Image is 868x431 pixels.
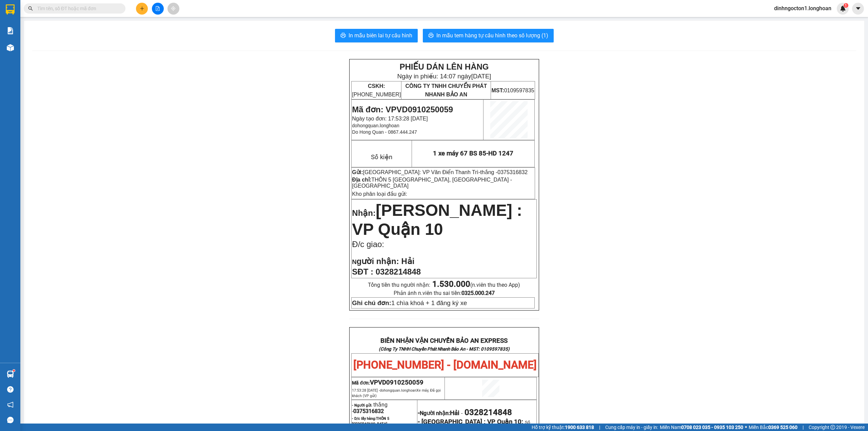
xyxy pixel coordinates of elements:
[379,346,510,352] strong: (Công Ty TNHH Chuyển Phát Nhanh Bảo An - MST: 0109597835)
[418,418,523,426] span: - [GEOGRAPHIC_DATA] : VP Quận 10:
[432,279,470,289] strong: 1.530.000
[13,370,15,372] sup: 1
[371,153,392,161] span: Số kiện
[532,424,594,431] span: Hỗ trợ kỹ thuật:
[353,408,384,414] span: 0375316832
[852,3,864,15] button: caret-down
[497,169,528,175] span: 0375316832
[352,267,373,276] strong: SĐT :
[436,31,548,40] span: In mẫu tem hàng tự cấu hình theo số lượng (1)
[418,409,459,417] strong: -
[768,425,797,430] strong: 0369 525 060
[352,191,407,197] span: Kho phân loại đầu gửi:
[352,299,467,306] span: 1 chìa khoá + 1 đăng ký xe
[352,123,399,128] span: dohongquan.longhoan
[352,177,512,189] span: THÔN 5 [GEOGRAPHIC_DATA], [GEOGRAPHIC_DATA] - [GEOGRAPHIC_DATA]
[480,169,528,175] span: thắng -
[352,169,363,175] strong: Gửi:
[465,408,512,417] span: 0328214848
[7,27,14,34] img: solution-icon
[803,424,804,431] span: |
[353,358,537,371] span: [PHONE_NUMBER] - [DOMAIN_NAME]
[428,33,434,39] span: printer
[136,3,148,15] button: plus
[352,201,522,238] span: [PERSON_NAME] : VP Quận 10
[405,83,487,97] span: CÔNG TY TNHH CHUYỂN PHÁT NHANH BẢO AN
[423,29,554,42] button: printerIn mẫu tem hàng tự cấu hình theo số lượng (1)
[352,388,441,398] span: 17:53:28 [DATE] -
[844,3,848,8] sup: 1
[478,169,528,175] span: -
[394,290,495,296] span: Phản ánh n.viên thu sai tiền:
[7,371,14,378] img: warehouse-icon
[363,169,479,175] span: [GEOGRAPHIC_DATA]: VP Văn Điển Thanh Trì
[855,5,861,12] span: caret-down
[7,417,14,423] span: message
[660,424,743,431] span: Miền Nam
[420,410,459,416] span: Người nhận:
[352,403,372,408] strong: - Người gửi:
[830,425,835,430] span: copyright
[352,83,401,97] span: [PHONE_NUMBER]
[352,258,399,265] strong: N
[140,6,144,11] span: plus
[171,6,176,11] span: aim
[433,150,513,157] span: 1 xe máy 67 BS 85-HD 1247
[769,4,837,13] span: dinhngocton1.longhoan
[7,386,14,393] span: question-circle
[432,282,520,288] span: (n.viên thu theo App)
[352,177,371,183] strong: Địa chỉ:
[370,379,423,386] span: VPVD0910250059
[368,282,520,288] span: Tổng tiền thu người nhận:
[7,401,14,408] span: notification
[565,425,594,430] strong: 1900 633 818
[401,257,414,266] span: Hải
[491,88,534,93] span: 0109597835
[352,116,428,121] span: Ngày tạo đơn: 17:53:28 [DATE]
[605,424,658,431] span: Cung cấp máy in - giấy in:
[352,208,376,218] span: Nhận:
[352,388,441,398] span: dohongquan.longhoan
[745,426,747,429] span: ⚪️
[352,401,388,414] span: thắng -
[845,3,847,8] span: 1
[349,31,412,40] span: In mẫu biên lai tự cấu hình
[167,3,179,15] button: aim
[352,129,417,135] span: Do Hong Quan - 0867.444.247
[7,44,14,51] img: warehouse-icon
[399,62,489,71] strong: PHIẾU DÁN LÊN HÀNG
[840,5,846,12] img: icon-new-feature
[352,240,384,249] span: Đ/c giao:
[450,409,459,417] span: Hải
[491,88,504,93] strong: MST:
[352,105,453,114] span: Mã đơn: VPVD0910250059
[352,299,391,306] strong: Ghi chú đơn:
[152,3,164,15] button: file-add
[352,380,423,386] span: Mã đơn:
[599,424,600,431] span: |
[155,6,160,11] span: file-add
[28,6,33,11] span: search
[340,33,346,39] span: printer
[459,410,465,416] span: -
[335,29,418,42] button: printerIn mẫu biên lai tự cấu hình
[461,290,495,296] strong: 0325.000.247
[6,4,15,15] img: logo-vxr
[681,425,743,430] strong: 0708 023 035 - 0935 103 250
[397,73,491,80] span: Ngày in phiếu: 14:07 ngày
[368,83,385,89] strong: CSKH:
[749,424,797,431] span: Miền Bắc
[471,73,491,80] span: [DATE]
[357,257,399,266] span: gười nhận:
[37,5,117,12] input: Tìm tên, số ĐT hoặc mã đơn
[380,337,508,344] strong: BIÊN NHẬN VẬN CHUYỂN BẢO AN EXPRESS
[376,267,421,276] span: 0328214848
